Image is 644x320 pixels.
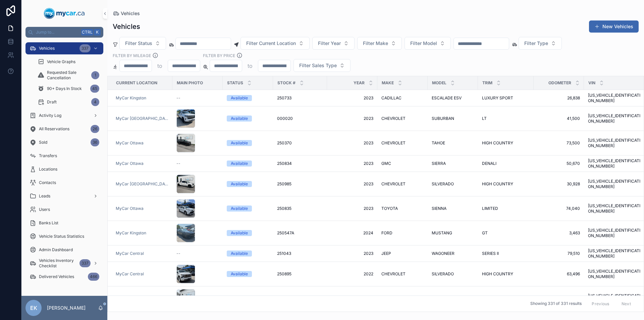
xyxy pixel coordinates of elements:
p: to [157,62,162,70]
span: Leads [39,193,50,199]
a: [US_VEHICLE_IDENTIFICATION_NUMBER] [588,228,643,238]
span: MUSTANG [432,230,452,236]
a: MyCar Ottawa [116,206,168,211]
span: 250985 [277,181,291,187]
a: 79,510 [538,251,580,256]
span: Vehicle Graphs [47,59,75,64]
a: MyCar Kingston [116,230,168,236]
span: SIENNA [432,206,446,211]
span: Showing 331 of 331 results [530,301,582,307]
span: [US_VEHICLE_IDENTIFICATION_NUMBER] [588,158,643,169]
a: MyCar Kingston [116,95,146,101]
span: [US_VEHICLE_IDENTIFICATION_NUMBER] [588,93,643,103]
a: Vehicles Inventory Checklist337 [25,257,103,269]
span: GMC [381,161,391,166]
a: [US_VEHICLE_IDENTIFICATION_NUMBER] [588,293,643,304]
a: MUSTANG [432,230,474,236]
a: Available [227,95,269,101]
span: 2023 [331,251,373,256]
div: Available [231,230,248,236]
a: Available [227,205,269,212]
span: Odometer [548,80,571,86]
div: Available [231,161,248,167]
span: Main Photo [177,80,203,86]
button: Select Button [405,37,451,50]
span: 000020 [277,116,293,121]
div: Available [231,116,248,122]
a: HIGH COUNTRY [482,271,530,277]
a: [US_VEHICLE_IDENTIFICATION_NUMBER] [588,203,643,214]
button: New Vehicles [589,20,639,33]
span: Draft [47,99,57,105]
span: Requested Sale Cancellation [47,70,89,81]
span: MyCar [GEOGRAPHIC_DATA] [116,116,168,121]
a: MyCar Central [116,271,144,277]
a: GT [482,230,530,236]
span: MyCar Kingston [116,230,146,236]
a: 73,500 [538,140,580,146]
span: 250835 [277,206,291,211]
span: CHEVROLET [381,271,406,277]
span: -- [176,251,180,256]
div: 4 [91,98,99,106]
span: Vehicles [121,10,140,17]
button: Select Button [119,37,166,50]
a: Leads [25,190,103,202]
span: 3,463 [538,230,580,236]
span: Trim [482,80,492,86]
a: 2023 [331,116,373,121]
a: Delivered Vehicles466 [25,271,103,283]
a: Sold36 [25,136,103,148]
div: 36 [91,138,99,146]
a: -- [176,161,219,166]
span: 2023 [331,206,373,211]
a: Vehicle Status Statistics [25,230,103,242]
div: Available [231,250,248,257]
span: SILVERADO [432,271,454,277]
a: 2023 [331,95,373,101]
span: ESCALADE ESV [432,95,462,101]
a: SUBURBAN [432,116,474,121]
span: [US_VEHICLE_IDENTIFICATION_NUMBER] [588,269,643,279]
a: 63,496 [538,271,580,277]
a: 2023 [331,161,373,166]
a: -- [176,251,219,256]
span: SILVERADO [432,181,454,187]
a: MyCar Ottawa [116,140,168,146]
div: Available [231,271,248,277]
a: Users [25,203,103,216]
a: CHEVROLET [381,271,424,277]
a: TOYOTA [381,206,424,211]
a: SILVERADO [432,271,474,277]
a: JEEP [381,251,424,256]
span: 41,500 [538,116,580,121]
span: Make [382,80,394,86]
a: LIMITED [482,206,530,211]
a: WAGONEER [432,251,474,256]
a: Contacts [25,177,103,189]
a: 250733 [277,95,323,101]
img: App logo [44,8,85,19]
span: Ctrl [81,29,93,36]
a: Available [227,140,269,146]
span: MyCar Ottawa [116,140,144,146]
span: MyCar Ottawa [116,161,144,166]
span: -- [176,95,180,101]
span: FORD [381,230,392,236]
a: Vehicle Graphs [34,56,103,68]
a: DENALI [482,161,530,166]
a: SERIES II [482,251,530,256]
a: [US_VEHICLE_IDENTIFICATION_NUMBER] [588,179,643,189]
div: 337 [79,259,91,267]
a: CHEVROLET [381,116,424,121]
span: HIGH COUNTRY [482,271,513,277]
span: TOYOTA [381,206,398,211]
a: 250985 [277,181,323,187]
